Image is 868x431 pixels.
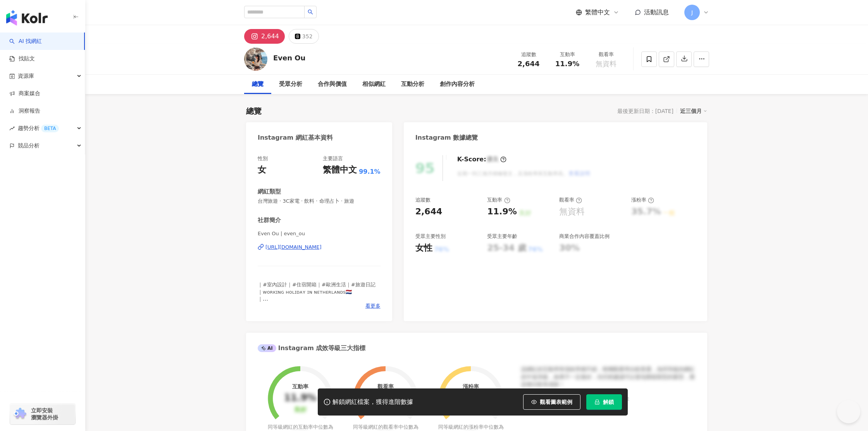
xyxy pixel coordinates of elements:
[9,107,40,115] a: 洞察報告
[586,394,622,410] button: 解鎖
[18,67,34,85] span: 資源庫
[258,282,375,330] span: ｜#室內設計｜#住宿開箱｜#歐洲生活｜#旅遊日記 ｜ᴡᴏʀᴋɪɴɢ ʜᴏʟɪᴅᴀʏ ɪɴ ɴᴇᴛʜᴇʀʟᴀɴᴅs🇳🇱 ｜ ｜📩合作圖文授權 𝐞𝐯𝐞𝐧𝐨𝐮𝟖𝟒@𝐠𝐦𝐚𝐢𝐥.𝐜𝐨𝐦 ｜ ｜#oü下班...
[18,137,40,154] span: 競品分析
[41,125,59,132] div: BETA
[308,9,313,15] span: search
[252,80,263,89] div: 總覽
[521,366,696,388] div: 該網紅的互動率和漲粉率都不錯，唯獨觀看率比較普通，為同等級的網紅的中低等級，效果不一定會好，但仍然建議可以發包開箱類型的案型，應該會比較有成效！
[401,80,424,89] div: 互動分析
[691,8,693,17] span: J
[10,404,75,424] a: chrome extension立即安裝 瀏覽器外掛
[365,303,381,310] span: 看更多
[258,244,381,251] a: [URL][DOMAIN_NAME]
[596,60,617,68] span: 無資料
[487,233,517,240] div: 受眾主要年齡
[265,244,322,251] div: [URL][DOMAIN_NAME]
[457,155,506,164] div: K-Score :
[631,197,654,204] div: 漲粉率
[514,51,543,58] div: 追蹤數
[523,394,580,410] button: 觀看圖表範例
[9,90,40,97] a: 商案媒合
[463,383,479,390] div: 漲粉率
[603,399,614,405] span: 解鎖
[594,399,600,405] span: lock
[559,206,585,218] div: 無資料
[415,242,432,254] div: 女性
[323,164,357,176] div: 繁體中文
[279,80,302,89] div: 受眾分析
[332,398,413,406] div: 解鎖網紅檔案，獲得進階數據
[6,10,48,26] img: logo
[261,31,279,42] div: 2,644
[518,60,540,68] span: 2,644
[258,164,266,176] div: 女
[258,155,268,162] div: 性別
[559,233,610,240] div: 商業合作內容覆蓋比例
[540,399,572,405] span: 觀看圖表範例
[9,126,15,131] span: rise
[302,31,313,42] div: 352
[555,60,579,68] span: 11.9%
[644,9,669,16] span: 活動訊息
[440,80,475,89] div: 創作內容分析
[244,48,267,71] img: KOL Avatar
[359,168,381,176] span: 99.1%
[246,106,262,116] div: 總覽
[318,80,347,89] div: 合作與價值
[362,80,386,89] div: 相似網紅
[258,344,276,352] div: AI
[18,120,59,137] span: 趨勢分析
[9,38,42,45] a: searchAI 找網紅
[289,29,319,44] button: 352
[12,408,28,420] img: chrome extension
[415,206,443,218] div: 2,644
[31,407,58,421] span: 立即安裝 瀏覽器外掛
[258,188,281,196] div: 網紅類型
[258,198,381,205] span: 台灣旅遊 · 3C家電 · 飲料 · 命理占卜 · 旅遊
[258,133,333,142] div: Instagram 網紅基本資料
[273,53,305,63] div: Even Ou
[553,51,582,58] div: 互動率
[323,155,343,162] div: 主要語言
[415,233,446,240] div: 受眾主要性別
[258,344,365,352] div: Instagram 成效等級三大指標
[244,29,285,44] button: 2,644
[292,383,308,390] div: 互動率
[487,197,510,204] div: 互動率
[591,51,621,58] div: 觀看率
[559,197,582,204] div: 觀看率
[258,230,381,237] span: Even Ou | even_ou
[377,383,394,390] div: 觀看率
[585,8,610,17] span: 繁體中文
[680,106,707,116] div: 近三個月
[415,133,478,142] div: Instagram 數據總覽
[487,206,517,218] div: 11.9%
[617,108,673,114] div: 最後更新日期：[DATE]
[415,197,431,204] div: 追蹤數
[9,55,35,63] a: 找貼文
[258,216,281,224] div: 社群簡介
